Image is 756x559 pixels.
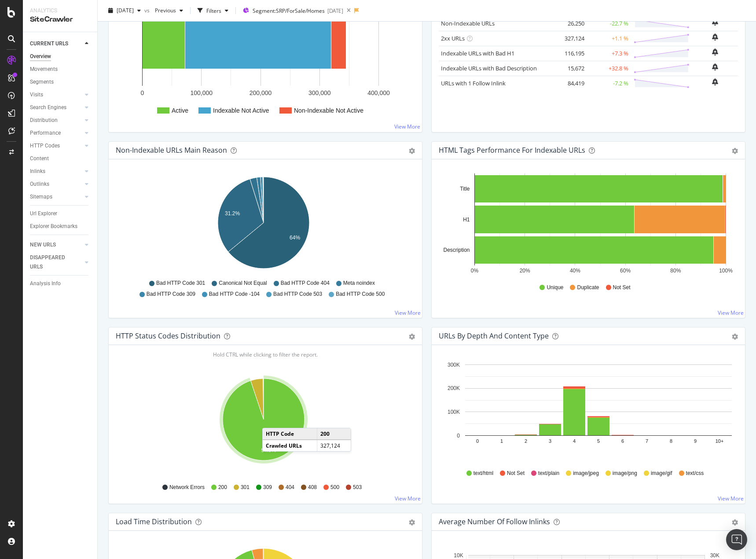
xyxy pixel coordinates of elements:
[587,16,631,31] td: -22.7 %
[286,484,294,491] span: 404
[710,552,719,559] text: 30K
[116,173,412,276] svg: A chart.
[156,279,205,287] span: Bad HTTP Code 301
[726,529,747,550] div: Open Intercom Messenger
[718,309,744,316] a: View More
[194,4,232,18] button: Filters
[441,64,537,72] a: Indexable URLs with Bad Description
[507,470,525,477] span: Not Set
[441,19,495,27] a: Non-Indexable URLs
[308,89,331,96] text: 300,000
[439,331,549,340] div: URLs by Depth and Content Type
[206,7,221,14] div: Filters
[241,484,250,491] span: 301
[190,89,213,96] text: 100,000
[694,438,697,444] text: 9
[116,517,192,526] div: Load Time Distribution
[573,470,599,477] span: image/jpeg
[30,192,82,202] a: Sitemaps
[670,268,681,274] text: 80%
[520,268,530,274] text: 20%
[30,240,56,250] div: NEW URLS
[169,484,205,491] span: Network Errors
[30,116,58,125] div: Distribution
[30,129,61,138] div: Performance
[30,141,60,151] div: HTTP Codes
[551,61,587,76] td: 15,672
[30,77,91,87] a: Segments
[263,440,317,451] td: Crawled URLs
[116,373,412,475] svg: A chart.
[570,268,580,274] text: 40%
[395,309,421,316] a: View More
[551,16,587,31] td: 26,250
[213,107,269,114] text: Indexable Not Active
[290,235,300,241] text: 64%
[30,192,52,202] div: Sitemaps
[273,291,322,298] span: Bad HTTP Code 503
[151,4,187,18] button: Previous
[587,46,631,61] td: +7.3 %
[547,284,563,291] span: Unique
[250,89,272,96] text: 200,000
[281,279,330,287] span: Bad HTTP Code 404
[30,253,74,272] div: DISAPPEARED URLS
[30,209,91,218] a: Url Explorer
[457,433,460,439] text: 0
[577,284,599,291] span: Duplicate
[30,52,51,61] div: Overview
[716,438,724,444] text: 10+
[587,31,631,46] td: +1.1 %
[30,209,57,218] div: Url Explorer
[30,15,90,25] div: SiteCrawler
[712,18,718,26] div: bell-plus
[613,470,637,477] span: image/png
[30,7,90,15] div: Analytics
[712,78,718,85] div: bell-plus
[597,438,600,444] text: 5
[263,484,272,491] span: 309
[327,7,343,15] div: [DATE]
[30,167,45,176] div: Inlinks
[30,180,49,189] div: Outlinks
[317,428,351,440] td: 200
[343,279,375,287] span: Meta noindex
[439,173,735,276] svg: A chart.
[308,484,317,491] span: 408
[30,240,82,250] a: NEW URLS
[473,470,493,477] span: text/html
[30,39,82,48] a: CURRENT URLS
[30,222,91,231] a: Explorer Bookmarks
[525,438,527,444] text: 2
[686,470,704,477] span: text/css
[30,103,66,112] div: Search Engines
[454,552,463,559] text: 10K
[317,440,351,451] td: 327,124
[30,65,91,74] a: Movements
[30,103,82,112] a: Search Engines
[336,291,385,298] span: Bad HTTP Code 500
[712,33,718,40] div: bell-plus
[261,447,276,453] text: 94.9%
[30,90,82,99] a: Visits
[30,167,82,176] a: Inlinks
[587,61,631,76] td: +32.8 %
[30,116,82,125] a: Distribution
[30,279,61,288] div: Analysis Info
[476,438,479,444] text: 0
[225,210,240,217] text: 31.2%
[621,438,624,444] text: 6
[30,65,58,74] div: Movements
[209,291,260,298] span: Bad HTTP Code -104
[448,362,460,368] text: 300K
[719,268,733,274] text: 100%
[670,438,672,444] text: 8
[353,484,362,491] span: 503
[30,39,68,48] div: CURRENT URLS
[471,268,479,274] text: 0%
[551,76,587,91] td: 84,419
[439,517,550,526] div: Average Number of Follow Inlinks
[409,148,415,154] div: gear
[441,79,506,87] a: URLs with 1 Follow Inlink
